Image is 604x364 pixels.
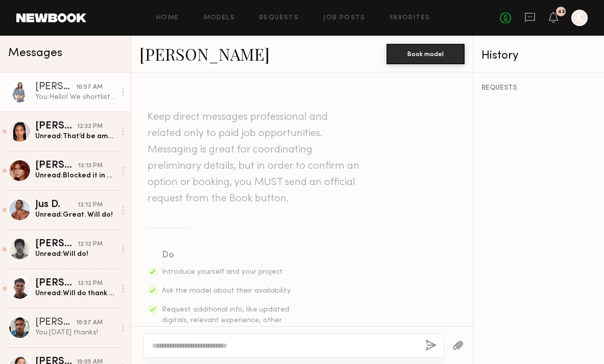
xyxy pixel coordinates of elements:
div: Unread: That’d be amazing, i’ll wait to hear more. thanks! [35,132,115,141]
div: 43 [558,9,565,15]
div: 10:57 AM [76,318,103,328]
div: You: [DATE] thanks! [35,328,115,337]
div: REQUESTS [481,85,596,92]
header: Keep direct messages professional and related only to paid job opportunities. Messaging is great ... [148,109,362,207]
div: Unread: Will do thank you! [35,289,115,298]
div: [PERSON_NAME] [35,161,78,171]
div: [PERSON_NAME] [35,121,77,132]
div: Do [162,248,293,263]
div: 12:12 PM [78,200,103,210]
div: Jus D. [35,200,78,210]
a: K [571,10,588,26]
div: 10:57 AM [76,83,103,92]
a: Home [156,15,179,21]
a: Models [204,15,235,21]
div: 12:12 PM [78,279,103,289]
div: 12:13 PM [78,161,103,171]
div: [PERSON_NAME] [35,82,76,92]
a: [PERSON_NAME] [139,43,270,65]
div: [PERSON_NAME] [35,318,76,328]
a: Requests [259,15,299,21]
span: Introduce yourself and your project. [162,269,284,275]
div: History [481,50,596,62]
div: 12:12 PM [78,240,103,249]
div: 12:32 PM [77,122,103,132]
span: Messages [8,47,62,59]
div: Unread: Will do! [35,249,115,259]
a: Book model [386,49,465,58]
div: Unread: Great. Will do! [35,210,115,220]
div: You: Hello! We shortlisted you for the upcoming outdoor brand lifestyle video/photo production in... [35,92,115,102]
a: Favorites [390,15,430,21]
div: Unread: Blocked it in my calendar🤞🏼 [35,171,115,180]
div: [PERSON_NAME] [35,278,78,289]
span: Request additional info, like updated digitals, relevant experience, other skills, etc. [162,306,289,334]
button: Book model [386,44,465,64]
span: Ask the model about their availability. [162,288,292,294]
a: Job Posts [323,15,366,21]
div: [PERSON_NAME] [35,239,78,249]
